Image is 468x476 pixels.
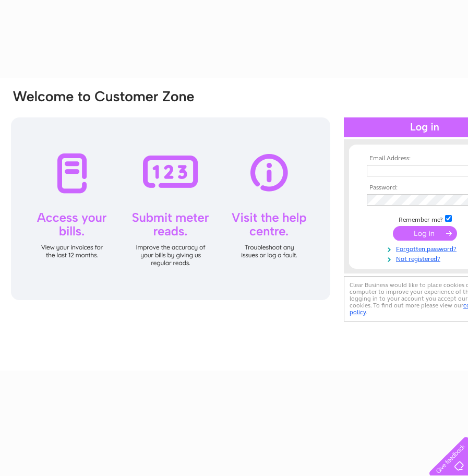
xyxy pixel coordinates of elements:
input: Submit [393,226,457,241]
